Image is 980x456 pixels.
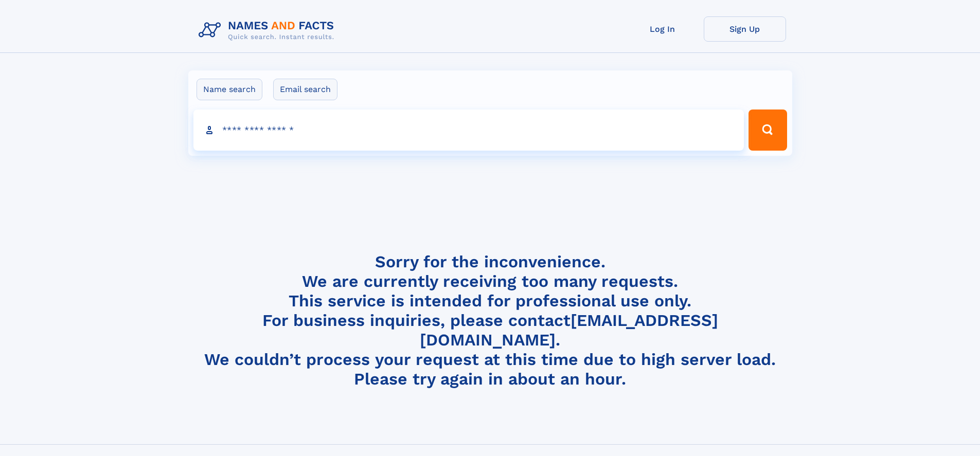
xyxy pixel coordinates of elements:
[194,252,786,389] h4: Sorry for the inconvenience. We are currently receiving too many requests. This service is intend...
[420,311,718,350] a: [EMAIL_ADDRESS][DOMAIN_NAME]
[749,110,787,151] button: Search Button
[273,79,337,100] label: Email search
[704,16,786,42] a: Sign Up
[197,79,262,100] label: Name search
[194,16,343,44] img: Logo Names and Facts
[621,16,704,42] a: Log In
[193,110,744,151] input: search input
